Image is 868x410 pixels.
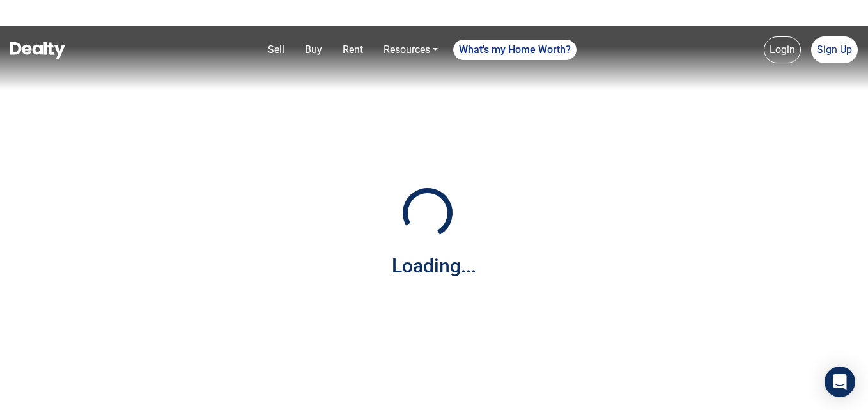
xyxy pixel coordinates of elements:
a: Sign Up [811,36,858,63]
img: Loading [396,181,460,245]
a: Rent [337,37,368,63]
a: Resources [378,37,443,63]
a: Sell [263,37,290,63]
a: Login [764,36,801,63]
a: What's my Home Worth? [453,40,577,60]
img: Dealty - Buy, Sell & Rent Homes [10,42,65,59]
div: Open Intercom Messenger [825,367,855,397]
a: Buy [300,37,327,63]
div: Loading... [392,251,476,280]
